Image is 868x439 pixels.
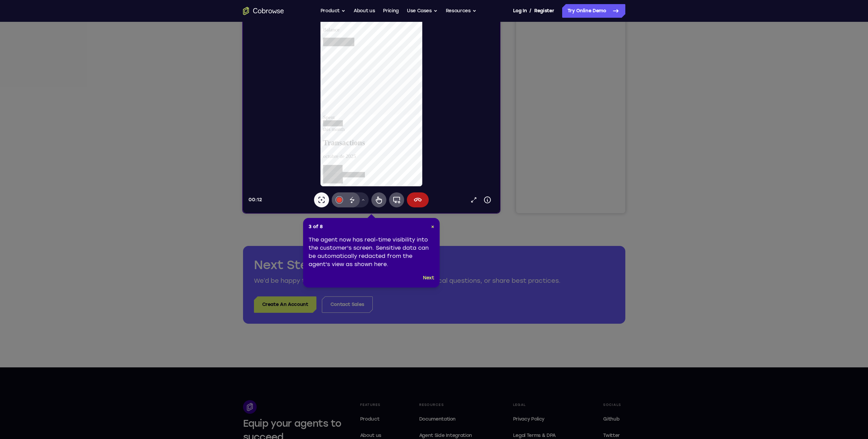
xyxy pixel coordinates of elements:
[383,4,399,18] a: Pricing
[243,7,284,15] a: Go to the home page
[513,4,527,18] a: Log In
[407,4,438,18] button: Use Cases
[309,223,323,230] span: 3 of 8
[534,4,554,18] a: Register
[321,4,346,18] button: Product
[423,274,434,282] button: Next
[431,223,434,230] button: Close Tour
[529,7,531,15] span: /
[309,236,434,268] div: The agent now has real-time visibility into the customer's screen. Sensitive data can be automati...
[354,4,375,18] a: About us
[562,4,625,18] a: Try Online Demo
[431,224,434,230] span: ×
[446,4,476,18] button: Resources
